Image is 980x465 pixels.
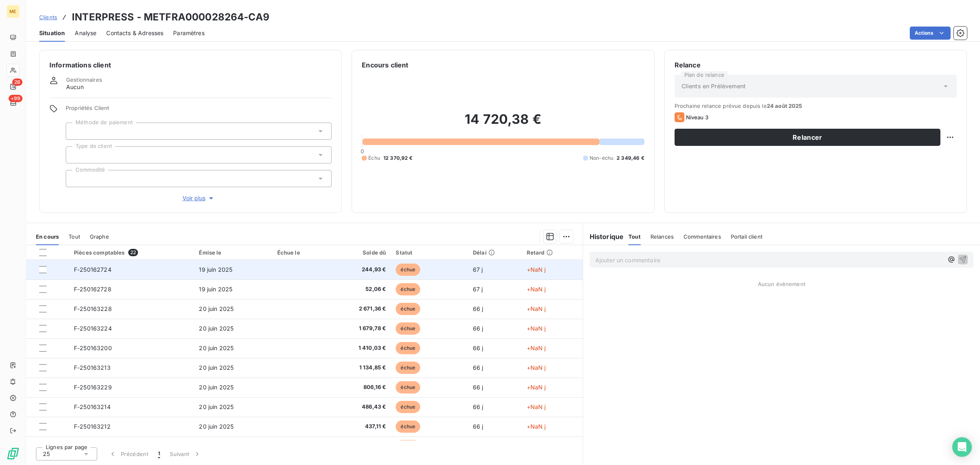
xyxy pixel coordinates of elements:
[7,447,20,460] img: Logo LeanPay
[731,233,762,240] span: Portail client
[43,450,50,458] span: 25
[650,233,674,240] span: Relances
[9,95,22,102] span: +99
[675,103,957,109] span: Prochaine relance prévue depuis le
[473,325,483,332] span: 66 j
[173,29,205,37] span: Paramètres
[617,154,644,162] span: 2 349,46 €
[74,384,112,391] span: F-250163229
[473,364,483,371] span: 66 j
[473,286,483,293] span: 67 j
[758,281,805,287] span: Aucun évènement
[75,29,96,37] span: Analyse
[74,305,112,312] span: F-250163228
[473,423,483,430] span: 66 j
[73,127,79,135] input: Ajouter une valeur
[36,233,59,240] span: En cours
[396,381,420,393] span: échue
[675,129,940,146] button: Relancer
[527,305,546,312] span: +NaN j
[332,249,386,256] div: Solde dû
[396,283,420,295] span: échue
[74,266,111,273] span: F-250162724
[199,325,234,332] span: 20 juin 2025
[66,194,332,203] button: Voir plus
[183,194,215,202] span: Voir plus
[396,249,463,256] div: Statut
[74,286,111,293] span: F-250162728
[104,445,153,463] button: Précédent
[72,10,269,25] h3: INTERPRESS - METFRA000028264-CA9
[199,286,232,293] span: 19 juin 2025
[362,60,408,70] h6: Encours client
[66,76,102,83] span: Gestionnaires
[396,322,420,335] span: échue
[158,450,160,458] span: 1
[277,249,323,256] div: Échue le
[527,403,546,410] span: +NaN j
[952,437,972,457] div: Open Intercom Messenger
[74,403,111,410] span: F-250163214
[383,154,413,162] span: 12 370,92 €
[527,286,546,293] span: +NaN j
[332,324,386,333] span: 1 679,78 €
[7,5,20,18] div: ME
[69,233,80,240] span: Tout
[49,60,332,70] h6: Informations client
[368,154,380,162] span: Échu
[199,364,234,371] span: 20 juin 2025
[684,233,721,240] span: Commentaires
[396,420,420,433] span: échue
[396,303,420,315] span: échue
[199,249,267,256] div: Émise le
[473,384,483,391] span: 66 j
[527,325,546,332] span: +NaN j
[74,364,111,371] span: F-250163213
[332,266,386,274] span: 244,93 €
[361,148,364,154] span: 0
[473,266,483,273] span: 67 j
[527,249,578,256] div: Retard
[7,96,19,110] a: +99
[39,13,57,21] a: Clients
[332,305,386,313] span: 2 671,36 €
[362,111,644,136] h2: 14 720,38 €
[74,249,189,256] div: Pièces comptables
[767,103,802,109] span: 24 août 2025
[74,344,112,351] span: F-250163200
[527,384,546,391] span: +NaN j
[473,249,517,256] div: Délai
[39,14,57,20] span: Clients
[128,249,138,256] span: 22
[396,342,420,354] span: échue
[527,423,546,430] span: +NaN j
[90,233,109,240] span: Graphe
[165,445,206,463] button: Suivant
[583,232,624,241] h6: Historique
[628,233,641,240] span: Tout
[396,401,420,413] span: échue
[66,83,84,91] span: Aucun
[527,344,546,351] span: +NaN j
[473,344,483,351] span: 66 j
[527,266,546,273] span: +NaN j
[473,403,483,410] span: 66 j
[199,305,234,312] span: 20 juin 2025
[7,80,19,93] a: 26
[66,105,332,116] span: Propriétés Client
[39,29,65,37] span: Situation
[527,364,546,371] span: +NaN j
[153,445,165,463] button: 1
[74,423,111,430] span: F-250163212
[332,285,386,293] span: 52,06 €
[686,114,708,121] span: Niveau 3
[73,175,79,182] input: Ajouter une valeur
[396,440,420,452] span: échue
[332,383,386,391] span: 806,16 €
[473,305,483,312] span: 66 j
[332,344,386,352] span: 1 410,03 €
[199,423,234,430] span: 20 juin 2025
[332,403,386,411] span: 486,43 €
[396,362,420,374] span: échue
[199,403,234,410] span: 20 juin 2025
